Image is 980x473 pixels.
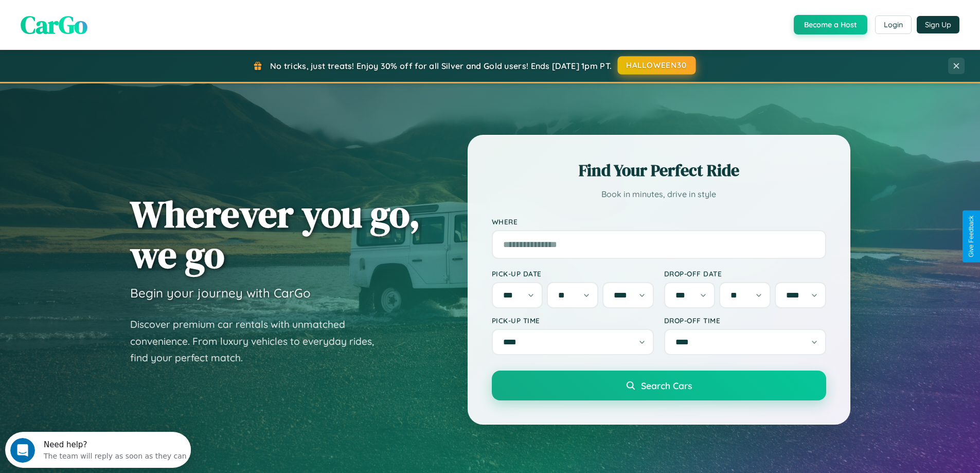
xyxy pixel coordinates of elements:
[21,8,87,42] span: CarGo
[492,217,826,226] label: Where
[875,15,912,34] button: Login
[794,15,867,34] button: Become a Host
[5,432,191,468] iframe: Intercom live chat discovery launcher
[618,56,696,75] button: HALLOWEEN30
[968,216,975,257] div: Give Feedback
[39,9,182,17] div: Need help?
[130,316,387,366] p: Discover premium car rentals with unmatched convenience. From luxury vehicles to everyday rides, ...
[130,194,420,275] h1: Wherever you go, we go
[492,187,826,202] p: Book in minutes, drive in style
[39,17,182,28] div: The team will reply as soon as they can
[664,269,826,278] label: Drop-off Date
[641,380,692,391] span: Search Cars
[664,316,826,325] label: Drop-off Time
[270,61,612,71] span: No tricks, just treats! Enjoy 30% off for all Silver and Gold users! Ends [DATE] 1pm PT.
[492,371,826,400] button: Search Cars
[492,269,654,278] label: Pick-up Date
[10,438,35,463] iframe: Intercom live chat
[130,285,311,301] h3: Begin your journey with CarGo
[917,16,959,33] button: Sign Up
[4,4,191,32] div: Open Intercom Messenger
[492,159,826,182] h2: Find Your Perfect Ride
[492,316,654,325] label: Pick-up Time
